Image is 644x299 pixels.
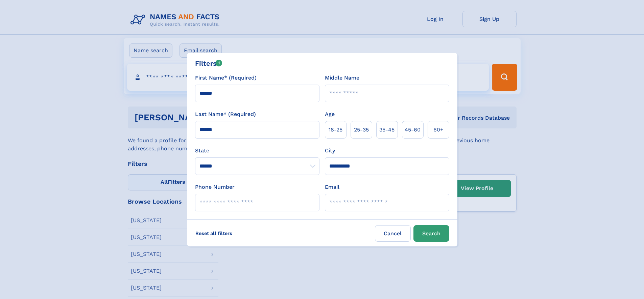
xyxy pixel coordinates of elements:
[375,225,411,242] label: Cancel
[325,74,359,82] label: Middle Name
[195,183,235,191] label: Phone Number
[433,126,444,134] span: 60+
[195,58,222,68] div: Filters
[191,225,237,241] label: Reset all filters
[325,147,335,155] label: City
[413,225,449,242] button: Search
[195,110,256,118] label: Last Name* (Required)
[405,126,421,134] span: 45‑60
[325,183,339,191] label: Email
[325,110,335,118] label: Age
[379,126,395,134] span: 35‑45
[195,74,257,82] label: First Name* (Required)
[329,126,342,134] span: 18‑25
[354,126,369,134] span: 25‑35
[195,147,319,155] label: State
